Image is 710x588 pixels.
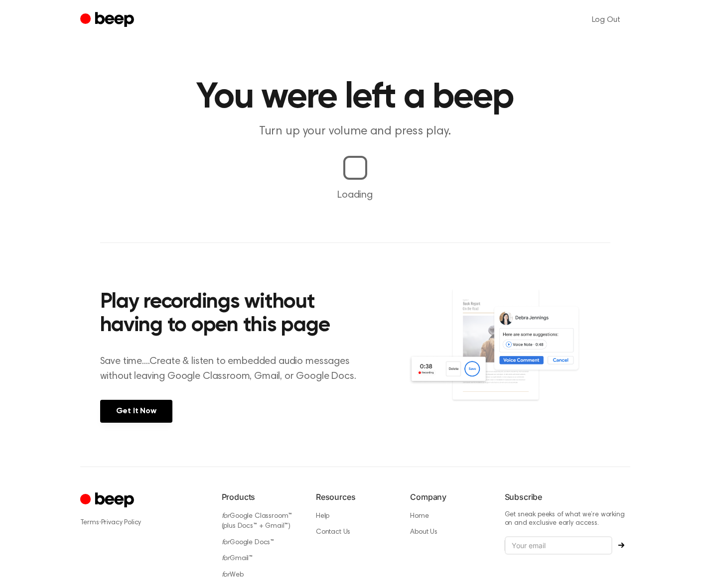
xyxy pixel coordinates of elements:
[410,513,428,520] a: Home
[505,536,612,555] input: Your email
[316,491,394,503] h6: Resources
[222,555,230,562] i: for
[100,400,172,423] a: Get It Now
[222,572,244,579] a: forWeb
[410,529,437,536] a: About Us
[222,555,253,562] a: forGmail™
[505,511,630,528] p: Get sneak peeks of what we’re working on and exclusive early access.
[316,529,350,536] a: Contact Us
[80,10,137,30] a: Beep
[222,513,230,520] i: for
[12,188,698,203] p: Loading
[80,519,99,526] a: Terms
[101,519,142,526] a: Privacy Policy
[222,572,230,579] i: for
[80,517,206,528] div: ·
[612,542,630,548] button: Subscribe
[410,491,488,503] h6: Company
[222,539,275,546] a: forGoogle Docs™
[222,491,300,503] h6: Products
[100,354,369,384] p: Save time....Create & listen to embedded audio messages without leaving Google Classroom, Gmail, ...
[100,291,369,338] h2: Play recordings without having to open this page
[505,491,630,503] h6: Subscribe
[582,8,630,32] a: Log Out
[222,539,230,546] i: for
[80,491,137,510] a: Cruip
[222,513,292,530] a: forGoogle Classroom™ (plus Docs™ + Gmail™)
[164,123,547,140] p: Turn up your volume and press play.
[316,513,329,520] a: Help
[100,80,610,116] h1: You were left a beep
[408,288,610,422] img: Voice Comments on Docs and Recording Widget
